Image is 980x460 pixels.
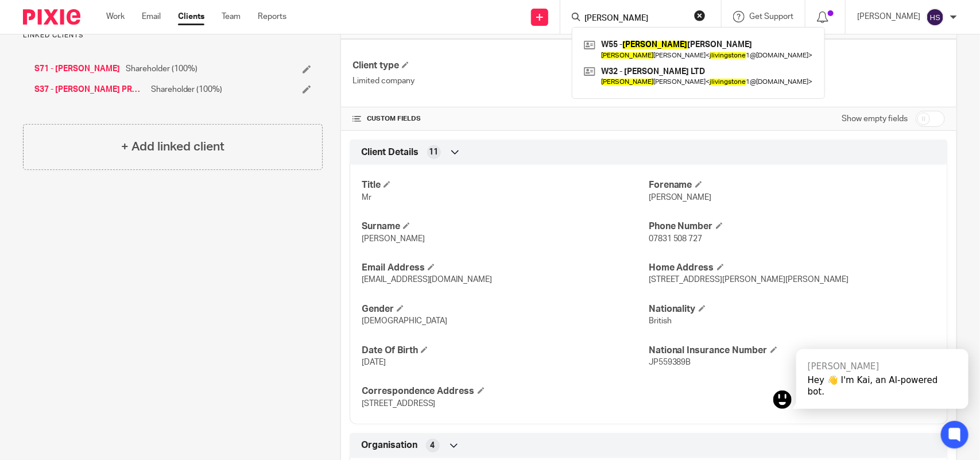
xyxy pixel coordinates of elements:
span: 07831 508 727 [649,235,703,243]
span: [PERSON_NAME] [649,194,712,202]
h4: Phone Number [649,221,936,233]
label: Show empty fields [842,113,908,125]
h4: National Insurance Number [649,345,936,357]
h4: Gender [362,303,649,315]
a: Work [106,11,125,22]
a: Team [222,11,241,22]
span: Shareholder (100%) [126,63,197,75]
span: Get Support [749,13,793,21]
a: S37 - [PERSON_NAME] PROPERTY LETS LTD [34,84,145,95]
a: Email [142,11,161,22]
span: Mr [362,194,371,202]
h4: Home Address [649,262,936,274]
h4: Surname [362,221,649,233]
p: Limited company [353,75,649,87]
input: Search [583,14,687,24]
span: [STREET_ADDRESS][PERSON_NAME][PERSON_NAME] [649,276,849,284]
p: [PERSON_NAME] [857,11,920,22]
span: JP559389B [649,358,691,366]
span: 11 [429,146,439,158]
span: [DATE] [362,358,386,366]
h4: Nationality [649,303,936,315]
div: [PERSON_NAME] [808,361,957,372]
p: Linked clients [23,31,323,40]
span: 4 [431,440,435,451]
span: Client Details [361,146,419,159]
img: kai.png [773,391,792,409]
span: [EMAIL_ADDRESS][DOMAIN_NAME] [362,276,493,284]
span: [STREET_ADDRESS] [362,400,436,408]
span: Shareholder (100%) [151,84,223,95]
a: Reports [258,11,286,22]
div: Hey 👋 I'm Kai, an AI-powered bot. [808,374,957,397]
a: S71 - [PERSON_NAME] [34,63,120,75]
button: Clear [694,10,706,21]
h4: + Add linked client [121,138,224,156]
h4: Correspondence Address [362,385,649,397]
h4: Title [362,179,649,191]
img: svg%3E [926,8,944,26]
span: [DEMOGRAPHIC_DATA] [362,317,448,325]
a: Clients [178,11,204,22]
h4: Forename [649,179,936,191]
h4: Client type [353,60,649,72]
h4: CUSTOM FIELDS [353,114,649,123]
span: Organisation [361,439,417,451]
span: British [649,317,672,325]
h4: Email Address [362,262,649,274]
h4: Date Of Birth [362,345,649,357]
img: Pixie [23,9,80,25]
span: [PERSON_NAME] [362,235,425,243]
